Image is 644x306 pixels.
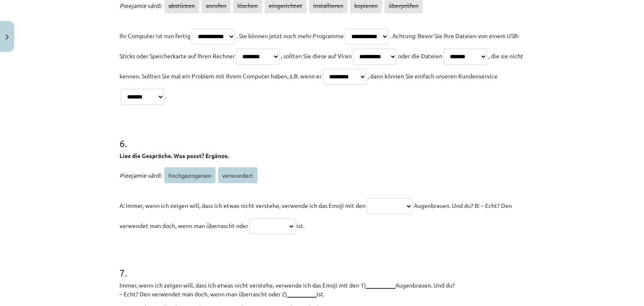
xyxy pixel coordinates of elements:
[398,52,442,60] span: oder die Dateien
[119,32,190,39] span: Ihr Computer ist nun fertig
[281,52,352,60] span: , sollten Sie diese auf Viren
[119,123,525,149] h1: 6 .
[287,290,317,298] b: __________
[218,167,257,183] span: verwundert
[236,32,344,39] span: . Sie können jetzt noch mehr Programme
[119,171,162,179] span: Pieejamie vārdi:
[119,202,366,209] span: A: Immer, wenn ich zeigen will, dass ich etwas nicht verstehe, verwende ich das Emoji mit den
[366,281,395,289] b: __________
[164,167,216,183] span: hochgezogenen
[5,34,9,40] img: icon-close-lesson-0947bae3869378f0d4975bcd49f059093ad1ed9edebbc8119c70593378902aed.svg
[368,72,498,80] span: , dann können Sie einfach unseren Kundenservice
[296,222,304,229] span: ist.
[119,252,525,278] h1: 7 .
[119,2,162,9] span: Pieejamie vārdi:
[119,152,229,159] strong: Lies die Gespräche. Was passt? Ergänze.
[119,281,525,298] p: Immer, wenn ich zeigen will, dass ich etwas nicht verstehe, verwende ich das Emoji mit den 1) Aug...
[166,92,167,100] span: .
